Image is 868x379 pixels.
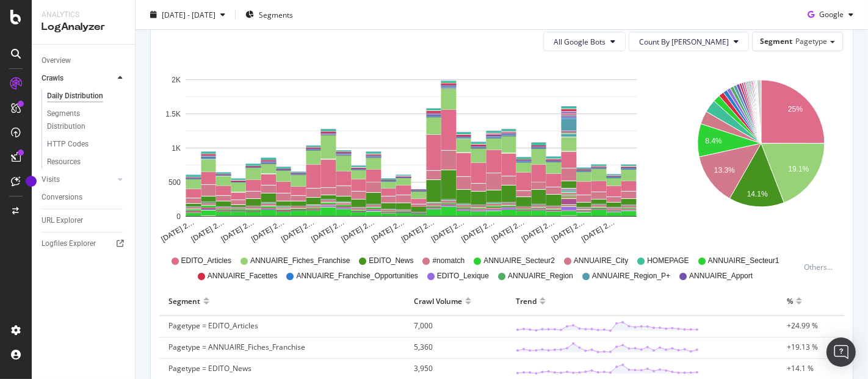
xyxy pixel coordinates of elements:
[787,363,814,374] span: +14.1 %
[165,110,181,118] text: 1.5K
[42,191,82,204] div: Conversions
[682,61,841,244] svg: A chart.
[689,271,753,281] span: ANNUAIRE_Apport
[647,256,689,266] span: HOMEPAGE
[705,137,722,146] text: 8.4%
[259,9,293,20] span: Segments
[795,36,827,46] span: Pagetype
[168,342,305,352] span: Pagetype = ANNUAIRE_Fiches_Franchise
[543,32,626,51] button: All Google Bots
[592,271,670,281] span: ANNUAIRE_Region_P+
[42,72,114,85] a: Crawls
[250,256,350,266] span: ANNUAIRE_Fiches_Franchise
[747,190,767,199] text: 14.1%
[714,167,734,175] text: 13.3%
[508,271,573,281] span: ANNUAIRE_Region
[826,337,856,367] div: Open Intercom Messenger
[788,165,809,174] text: 19.1%
[162,9,215,20] span: [DATE] - [DATE]
[47,90,126,103] a: Daily Distribution
[42,191,126,204] a: Conversions
[787,105,802,114] text: 25%
[42,237,96,250] div: Logfiles Explorer
[47,138,126,151] a: HTTP Codes
[414,363,433,374] span: 3,950
[414,320,433,331] span: 7,000
[629,32,749,51] button: Count By [PERSON_NAME]
[787,291,793,311] div: %
[787,342,818,352] span: +19.13 %
[161,61,662,244] svg: A chart.
[47,107,126,133] a: Segments Distribution
[516,291,537,311] div: Trend
[42,10,125,20] div: Analytics
[787,320,818,331] span: +24.99 %
[47,156,81,168] div: Resources
[433,256,465,266] span: #nomatch
[42,20,125,34] div: LogAnalyzer
[414,342,433,352] span: 5,360
[241,5,298,24] button: Segments
[208,271,278,281] span: ANNUAIRE_Facettes
[437,271,489,281] span: EDITO_Lexique
[819,9,844,20] span: Google
[42,214,126,227] a: URL Explorer
[47,107,115,133] div: Segments Distribution
[42,54,126,67] a: Overview
[639,37,729,47] span: Count By Day
[574,256,628,266] span: ANNUAIRE_City
[181,256,231,266] span: EDITO_Articles
[47,90,103,103] div: Daily Distribution
[296,271,418,281] span: ANNUAIRE_Franchise_Opportunities
[760,36,792,46] span: Segment
[47,138,89,151] div: HTTP Codes
[804,262,838,272] div: Others...
[414,291,462,311] div: Crawl Volume
[42,237,126,250] a: Logfiles Explorer
[369,256,413,266] span: EDITO_News
[42,214,83,227] div: URL Explorer
[168,178,181,187] text: 500
[172,144,181,153] text: 1K
[145,5,230,24] button: [DATE] - [DATE]
[42,173,60,186] div: Visits
[26,176,37,187] div: Tooltip anchor
[42,72,63,85] div: Crawls
[483,256,555,266] span: ANNUAIRE_Secteur2
[168,363,251,374] span: Pagetype = EDITO_News
[42,54,71,67] div: Overview
[168,291,200,311] div: Segment
[803,5,858,24] button: Google
[176,212,181,221] text: 0
[47,156,126,168] a: Resources
[168,320,258,331] span: Pagetype = EDITO_Articles
[42,173,114,186] a: Visits
[172,76,181,84] text: 2K
[708,256,779,266] span: ANNUAIRE_Secteur1
[554,37,606,47] span: All Google Bots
